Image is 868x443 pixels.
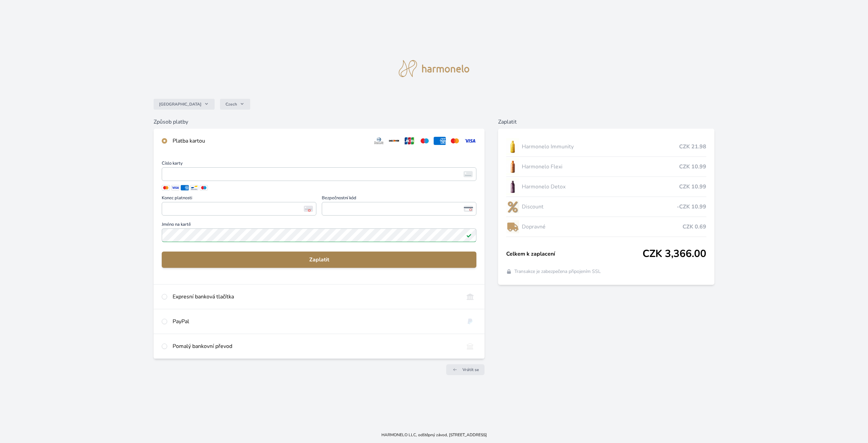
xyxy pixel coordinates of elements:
span: Discount [522,203,676,211]
img: Konec platnosti [304,206,313,212]
img: maestro.svg [418,137,431,145]
img: onlineBanking_CZ.svg [464,293,476,301]
div: PayPal [173,317,458,326]
iframe: Iframe pro bezpečnostní kód [325,204,473,214]
img: mc.svg [449,137,461,145]
span: CZK 21.98 [679,143,706,151]
span: CZK 10.99 [679,163,706,171]
span: Czech [225,101,237,107]
span: Konec platnosti [162,196,316,202]
img: Platné pole [466,233,472,238]
img: card [463,171,473,177]
span: CZK 3,366.00 [643,248,706,260]
a: Vrátit se [446,364,485,375]
span: Dopravné [522,223,682,231]
span: Harmonelo Immunity [522,143,679,151]
h6: Způsob platby [154,118,485,126]
button: [GEOGRAPHIC_DATA] [154,99,215,110]
span: Vrátit se [462,367,479,372]
div: Expresní banková tlačítka [173,293,458,301]
iframe: Iframe pro číslo karty [165,169,473,179]
span: Číslo karty [162,161,476,167]
img: visa.svg [464,137,476,145]
img: amex.svg [434,137,446,145]
span: Transakce je zabezpečena připojením SSL [514,268,601,275]
img: bankTransfer_IBAN.svg [464,342,476,350]
button: Czech [220,99,250,110]
img: CLEAN_FLEXI_se_stinem_x-hi_(1)-lo.jpg [506,158,519,175]
span: Celkem k zaplacení [506,250,642,258]
img: discover.svg [388,137,400,145]
span: Jméno na kartě [162,222,476,228]
img: logo.svg [399,60,469,77]
img: diners.svg [373,137,385,145]
h6: Zaplatit [498,118,714,126]
span: [GEOGRAPHIC_DATA] [159,101,201,107]
button: Zaplatit [162,252,476,268]
input: Jméno na kartěPlatné pole [162,228,476,242]
img: delivery-lo.png [506,218,519,235]
iframe: Iframe pro datum vypršení platnosti [165,204,313,214]
span: Zaplatit [167,256,471,264]
span: Harmonelo Detox [522,183,679,191]
div: Pomalý bankovní převod [173,342,458,350]
img: jcb.svg [403,137,416,145]
img: DETOX_se_stinem_x-lo.jpg [506,178,519,195]
span: Bezpečnostní kód [322,196,476,202]
span: -CZK 10.99 [677,203,706,211]
span: CZK 0.69 [683,223,706,231]
img: IMMUNITY_se_stinem_x-lo.jpg [506,138,519,155]
img: discount-lo.png [506,198,519,215]
div: Platba kartou [173,137,367,145]
img: paypal.svg [464,317,476,326]
span: CZK 10.99 [679,183,706,191]
span: Harmonelo Flexi [522,163,679,171]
